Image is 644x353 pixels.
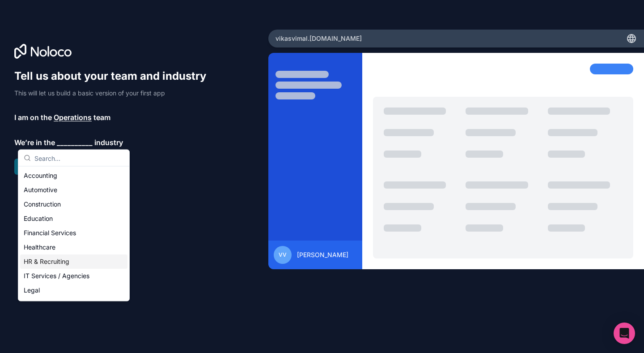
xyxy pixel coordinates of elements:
[20,226,127,240] div: Financial Services
[20,197,127,211] div: Construction
[20,211,127,226] div: Education
[14,137,55,148] span: We’re in the
[20,240,127,254] div: Healthcare
[275,34,362,43] span: vikasvimal .[DOMAIN_NAME]
[279,251,287,258] span: VV
[20,283,127,297] div: Legal
[93,112,110,123] span: team
[20,168,127,183] div: Accounting
[18,167,129,301] div: Suggestions
[20,183,127,197] div: Automotive
[34,150,124,166] input: Search...
[14,69,215,83] h1: Tell us about your team and industry
[14,89,215,98] p: This will let us build a basic version of your first app
[94,137,123,148] span: industry
[14,112,52,123] span: I am on the
[20,269,127,283] div: IT Services / Agencies
[20,254,127,269] div: HR & Recruiting
[297,250,348,259] span: [PERSON_NAME]
[614,323,635,344] div: Open Intercom Messenger
[20,297,127,312] div: Manufacturing
[57,137,93,148] span: __________
[54,112,92,123] span: Operations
